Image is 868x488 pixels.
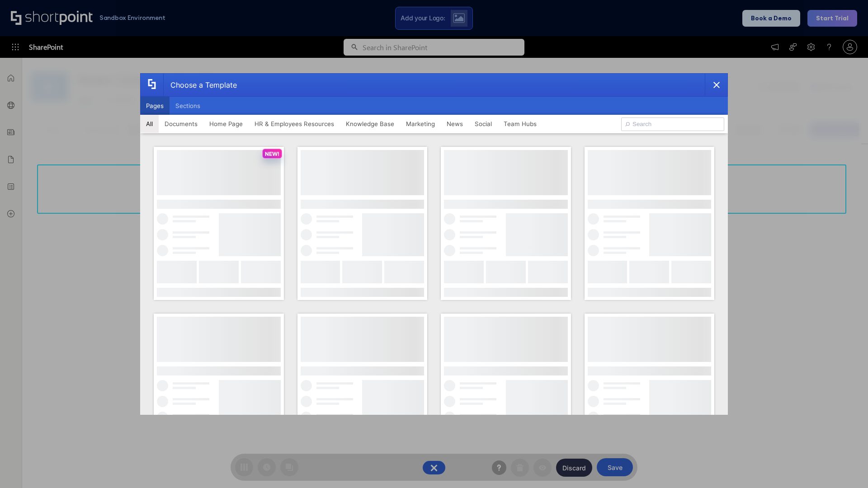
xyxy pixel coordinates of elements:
iframe: Chat Widget [823,445,868,488]
button: Documents [159,115,203,133]
button: Sections [170,97,206,115]
div: Choose a Template [163,74,237,96]
input: Search [621,117,724,131]
div: template selector [140,73,728,415]
button: All [140,115,159,133]
button: Pages [140,97,170,115]
button: Team Hubs [498,115,542,133]
button: Marketing [400,115,441,133]
p: NEW! [265,150,279,157]
button: Social [469,115,498,133]
button: HR & Employees Resources [249,115,340,133]
button: News [441,115,469,133]
button: Knowledge Base [340,115,400,133]
button: Home Page [203,115,249,133]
